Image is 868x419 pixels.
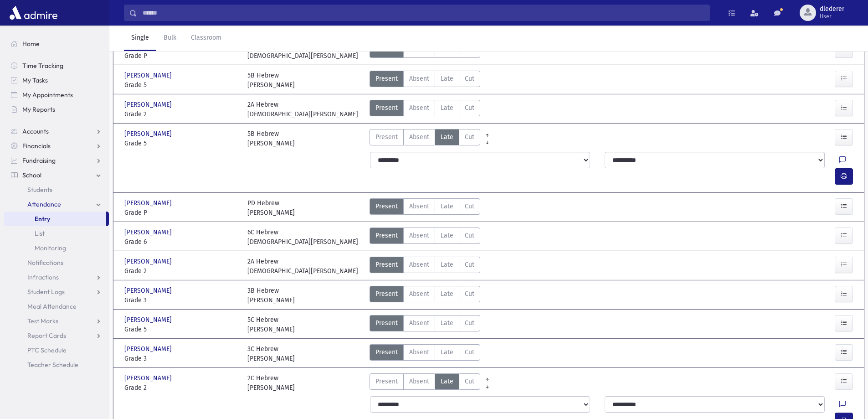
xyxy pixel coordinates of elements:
[441,318,453,328] span: Late
[465,74,474,83] span: Cut
[465,231,474,240] span: Cut
[4,285,109,299] a: Student Logs
[409,103,429,113] span: Absent
[409,202,429,211] span: Absent
[820,13,844,20] span: User
[27,200,61,208] span: Attendance
[124,325,238,334] span: Grade 5
[247,373,295,393] div: 2C Hebrew [PERSON_NAME]
[4,314,109,328] a: Test Marks
[4,102,109,117] a: My Reports
[441,377,453,386] span: Late
[7,4,60,22] img: AdmirePro
[22,62,63,70] span: Time Tracking
[247,344,295,363] div: 3C Hebrew [PERSON_NAME]
[247,100,358,119] div: 2A Hebrew [DEMOGRAPHIC_DATA][PERSON_NAME]
[370,344,480,363] div: AttTypes
[375,289,398,299] span: Present
[247,257,358,276] div: 2A Hebrew [DEMOGRAPHIC_DATA][PERSON_NAME]
[820,5,844,13] span: dlederer
[35,215,50,223] span: Entry
[27,361,78,369] span: Teacher Schedule
[375,231,398,240] span: Present
[4,357,109,372] a: Teacher Schedule
[441,202,453,211] span: Late
[124,198,174,208] span: [PERSON_NAME]
[441,347,453,357] span: Late
[27,273,59,281] span: Infractions
[124,109,238,119] span: Grade 2
[375,318,398,328] span: Present
[441,231,453,240] span: Late
[4,36,109,51] a: Home
[441,260,453,269] span: Late
[4,212,106,226] a: Entry
[124,129,174,139] span: [PERSON_NAME]
[370,373,480,393] div: AttTypes
[247,71,295,90] div: 5B Hebrew [PERSON_NAME]
[124,373,174,383] span: [PERSON_NAME]
[375,260,398,269] span: Present
[4,139,109,153] a: Financials
[22,40,40,48] span: Home
[409,377,429,386] span: Absent
[124,51,238,61] span: Grade P
[409,289,429,299] span: Absent
[465,103,474,113] span: Cut
[247,198,295,217] div: PD Hebrew [PERSON_NAME]
[375,132,398,142] span: Present
[124,139,238,148] span: Grade 5
[124,80,238,90] span: Grade 5
[375,202,398,211] span: Present
[4,153,109,168] a: Fundraising
[4,168,109,182] a: School
[247,315,295,334] div: 5C Hebrew [PERSON_NAME]
[441,289,453,299] span: Late
[124,315,174,325] span: [PERSON_NAME]
[370,286,480,305] div: AttTypes
[27,186,52,194] span: Students
[441,74,453,83] span: Late
[124,237,238,247] span: Grade 6
[27,346,67,354] span: PTC Schedule
[124,100,174,109] span: [PERSON_NAME]
[27,259,63,267] span: Notifications
[409,318,429,328] span: Absent
[124,295,238,305] span: Grade 3
[247,286,295,305] div: 3B Hebrew [PERSON_NAME]
[124,344,174,354] span: [PERSON_NAME]
[27,288,65,296] span: Student Logs
[4,270,109,285] a: Infractions
[22,171,41,179] span: School
[370,198,480,217] div: AttTypes
[465,347,474,357] span: Cut
[409,260,429,269] span: Absent
[184,26,229,51] a: Classroom
[124,354,238,363] span: Grade 3
[4,241,109,255] a: Monitoring
[465,132,474,142] span: Cut
[375,347,398,357] span: Present
[4,197,109,212] a: Attendance
[4,343,109,357] a: PTC Schedule
[22,127,49,135] span: Accounts
[22,142,51,150] span: Financials
[124,228,174,237] span: [PERSON_NAME]
[441,103,453,113] span: Late
[156,26,184,51] a: Bulk
[409,132,429,142] span: Absent
[375,377,398,386] span: Present
[4,124,109,139] a: Accounts
[409,231,429,240] span: Absent
[137,5,709,21] input: Search
[370,315,480,334] div: AttTypes
[4,73,109,88] a: My Tasks
[22,156,56,165] span: Fundraising
[465,377,474,386] span: Cut
[370,71,480,90] div: AttTypes
[27,317,58,325] span: Test Marks
[4,299,109,314] a: Meal Attendance
[124,71,174,80] span: [PERSON_NAME]
[124,286,174,295] span: [PERSON_NAME]
[22,105,55,114] span: My Reports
